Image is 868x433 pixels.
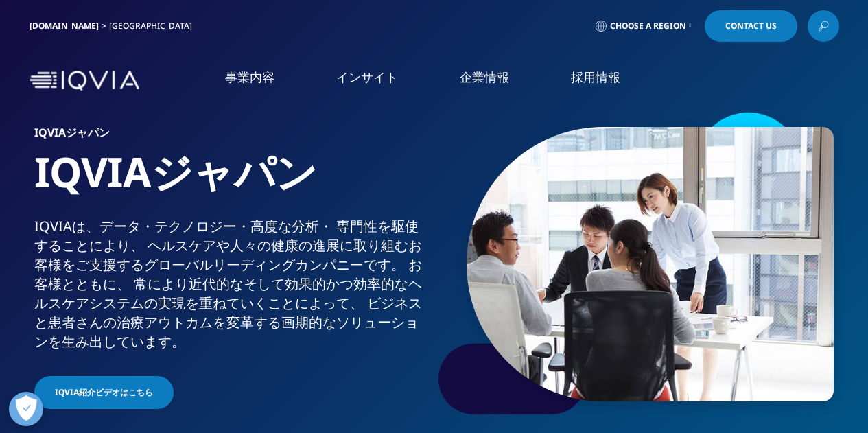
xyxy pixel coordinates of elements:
div: [GEOGRAPHIC_DATA] [109,21,198,32]
a: IQVIA紹介ビデオはこちら [34,376,174,409]
span: Contact Us [725,22,777,30]
a: 採用情報 [571,69,620,86]
h1: IQVIAジャパン [34,146,429,217]
a: 企業情報 [460,69,509,86]
a: Contact Us [705,10,797,42]
a: [DOMAIN_NAME] [30,20,99,32]
button: 優先設定センターを開く [9,392,43,426]
img: 873_asian-businesspeople-meeting-in-office.jpg [467,127,834,401]
span: IQVIA紹介ビデオはこちら [55,386,153,399]
nav: Primary [145,48,839,113]
span: Choose a Region [610,21,686,32]
div: IQVIAは、​データ・​テクノロジー・​高度な​分析・​ 専門性を​駆使する​ことに​より、​ ヘルスケアや​人々の​健康の​進展に​取り組む​お客様を​ご支援​する​グローバル​リーディング... [34,217,429,351]
a: インサイト [336,69,398,86]
h6: IQVIAジャパン [34,127,429,146]
a: 事業内容 [225,69,274,86]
